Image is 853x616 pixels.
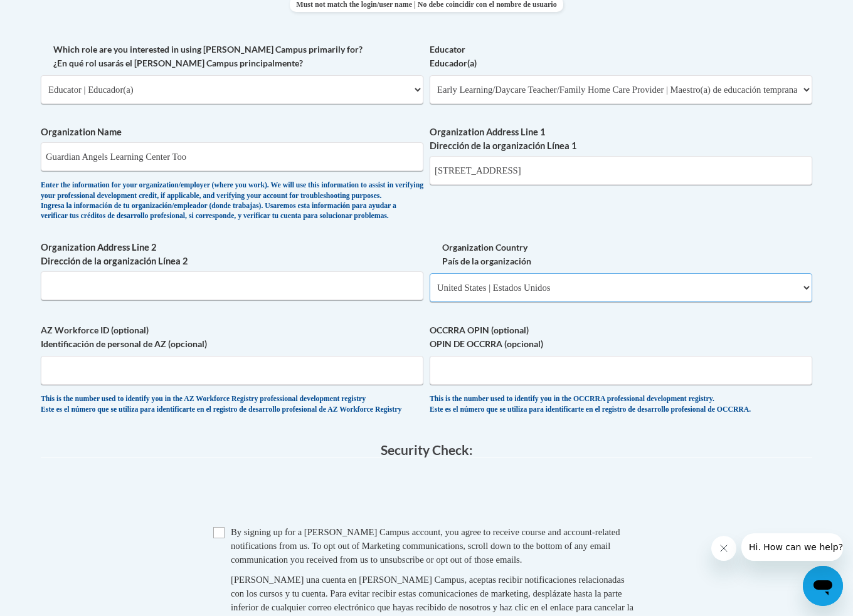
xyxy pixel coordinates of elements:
[741,533,843,561] iframe: Message from company
[430,125,812,153] label: Organization Address Line 1 Dirección de la organización Línea 1
[41,180,423,222] div: Enter the information for your organization/employer (where you work). We will use this informati...
[231,527,620,565] span: By signing up for a [PERSON_NAME] Campus account, you agree to receive course and account-related...
[430,323,812,351] label: OCCRRA OPIN (optional) OPIN DE OCCRRA (opcional)
[41,125,423,139] label: Organization Name
[381,442,473,457] span: Security Check:
[41,394,423,415] div: This is the number used to identify you in the AZ Workforce Registry professional development reg...
[331,470,522,519] iframe: reCAPTCHA
[41,142,423,171] input: Metadata input
[430,394,812,415] div: This is the number used to identify you in the OCCRRA professional development registry. Este es ...
[430,156,812,185] input: Metadata input
[711,536,736,561] iframe: Close message
[41,323,423,351] label: AZ Workforce ID (optional) Identificación de personal de AZ (opcional)
[803,566,843,606] iframe: Button to launch messaging window
[41,43,423,70] label: Which role are you interested in using [PERSON_NAME] Campus primarily for? ¿En qué rol usarás el ...
[41,241,423,268] label: Organization Address Line 2 Dirección de la organización Línea 2
[430,43,812,70] label: Educator Educador(a)
[41,271,423,300] input: Metadata input
[430,241,812,268] label: Organization Country País de la organización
